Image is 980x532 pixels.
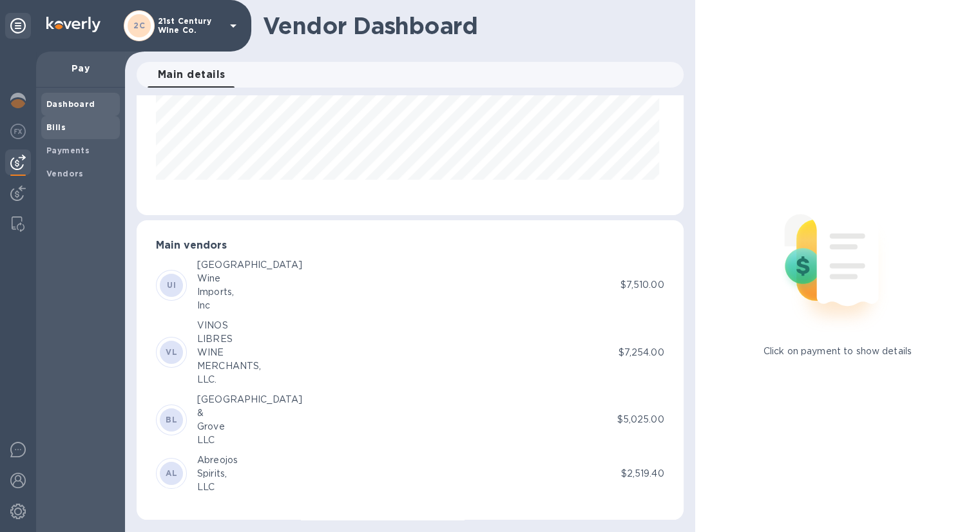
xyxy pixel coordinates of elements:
[167,280,176,290] b: UI
[166,468,177,478] b: AL
[197,258,302,272] div: [GEOGRAPHIC_DATA]
[197,299,302,312] div: Inc
[617,413,664,426] p: $5,025.00
[46,99,95,109] b: Dashboard
[166,347,177,357] b: VL
[158,17,222,35] p: 21st Century Wine Co.
[197,420,302,433] div: Grove
[46,146,90,155] b: Payments
[197,332,261,346] div: LIBRES
[618,346,664,359] p: $7,254.00
[197,480,238,494] div: LLC
[158,66,226,84] span: Main details
[46,122,66,132] b: Bills
[263,12,675,39] h1: Vendor Dashboard
[46,62,115,75] p: Pay
[197,393,302,406] div: [GEOGRAPHIC_DATA]
[197,453,238,467] div: Abreojos
[764,345,912,358] p: Click on payment to show details
[156,240,664,252] h3: Main vendors
[133,21,145,30] b: 2C
[620,278,664,292] p: $7,510.00
[166,415,177,424] b: BL
[197,319,261,332] div: VINOS
[197,272,302,285] div: Wine
[197,406,302,420] div: &
[46,17,101,32] img: Logo
[197,346,261,359] div: WINE
[5,13,31,39] div: Unpin categories
[46,169,84,178] b: Vendors
[197,373,261,386] div: LLC.
[197,359,261,373] div: MERCHANTS,
[197,467,238,480] div: Spirits,
[10,124,26,139] img: Foreign exchange
[620,467,664,480] p: $2,519.40
[197,433,302,447] div: LLC
[197,285,302,299] div: Imports,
